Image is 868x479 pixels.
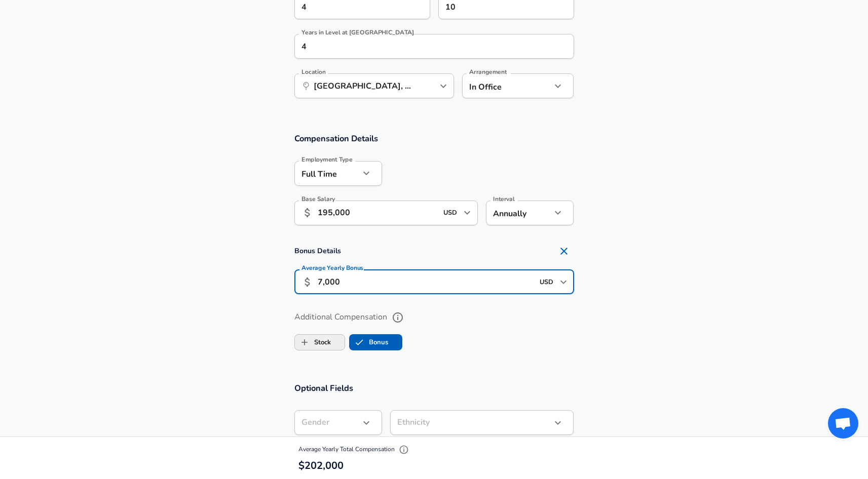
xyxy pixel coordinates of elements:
label: Employment Type [301,156,353,163]
button: BonusBonus [349,334,402,350]
input: 100,000 [318,201,438,225]
label: Base Salary [301,196,335,202]
h3: Compensation Details [294,133,574,144]
input: USD [440,205,461,221]
span: 202,000 [305,459,344,472]
div: Full Time [294,161,360,186]
span: $ [298,459,305,472]
span: Average Yearly Total Compensation [298,445,411,453]
label: Average Yearly Bonus [301,265,363,271]
h4: Bonus Details [294,241,574,261]
h3: Optional Fields [294,382,574,394]
button: Open [436,79,450,93]
span: Bonus [350,333,369,352]
label: Arrangement [469,69,507,75]
input: USD [537,274,557,290]
label: Interval [493,196,515,202]
span: Stock [295,333,314,352]
input: 1 [294,34,552,59]
input: 15,000 [318,269,534,294]
div: Annually [486,201,551,225]
label: Additional Compensation [294,309,574,326]
label: Bonus [350,333,388,352]
label: Stock [295,333,331,352]
button: Explain Total Compensation [396,442,411,457]
label: Location [301,69,325,75]
div: Open chat [828,408,858,438]
button: Open [556,275,571,289]
div: In Office [462,73,537,98]
button: StockStock [294,334,345,350]
button: Open [460,206,474,220]
button: Remove Section [554,241,574,261]
label: Years in Level at [GEOGRAPHIC_DATA] [301,29,414,35]
button: help [389,309,406,326]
